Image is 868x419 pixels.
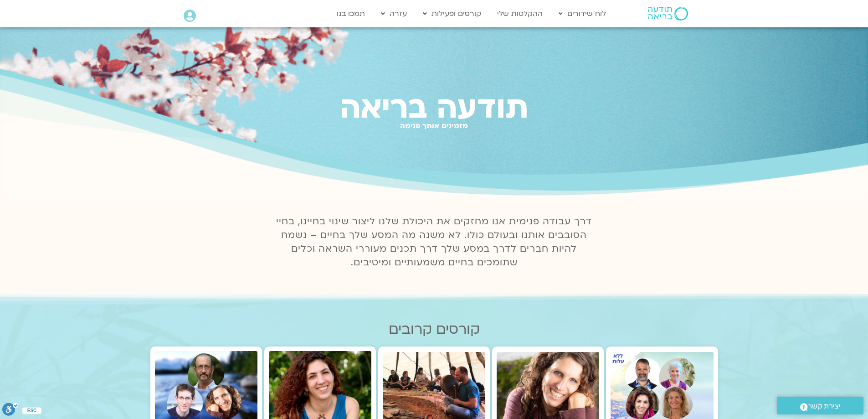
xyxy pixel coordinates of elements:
[418,5,486,22] a: קורסים ופעילות
[648,7,688,21] img: תודעה בריאה
[376,5,411,22] a: עזרה
[808,400,841,413] span: יצירת קשר
[271,215,597,269] p: דרך עבודה פנימית אנו מחזקים את היכולת שלנו ליצור שינוי בחיינו, בחיי הסובבים אותנו ובעולם כולו. לא...
[777,397,863,414] a: יצירת קשר
[554,5,611,22] a: לוח שידורים
[493,5,547,22] a: ההקלטות שלי
[150,321,718,337] h2: קורסים קרובים
[332,5,370,22] a: תמכו בנו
